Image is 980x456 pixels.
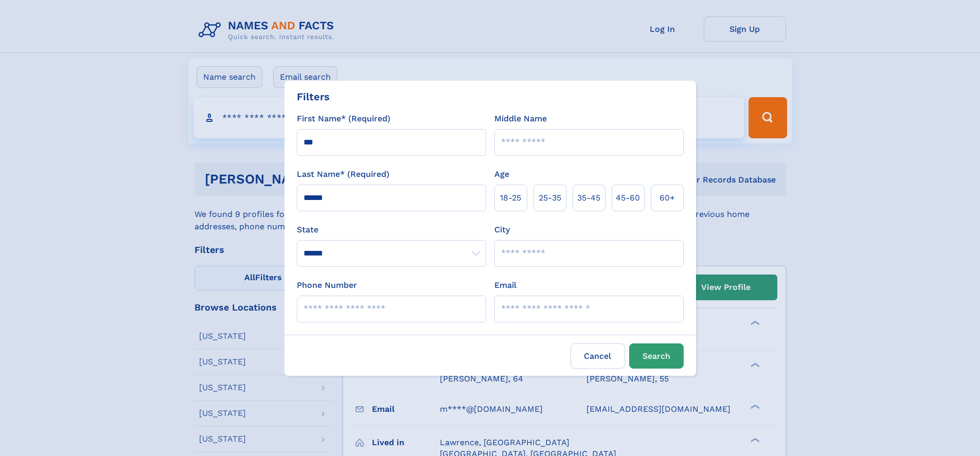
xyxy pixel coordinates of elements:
[577,192,600,204] span: 35‑45
[629,343,684,369] button: Search
[297,113,390,125] label: First Name* (Required)
[494,279,516,291] label: Email
[297,224,486,236] label: State
[494,168,509,180] label: Age
[297,279,357,291] label: Phone Number
[660,192,675,204] span: 60+
[500,192,521,204] span: 18‑25
[297,168,389,180] label: Last Name* (Required)
[494,113,547,125] label: Middle Name
[539,192,561,204] span: 25‑35
[494,224,510,236] label: City
[571,343,625,369] label: Cancel
[616,192,640,204] span: 45‑60
[297,89,330,104] div: Filters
